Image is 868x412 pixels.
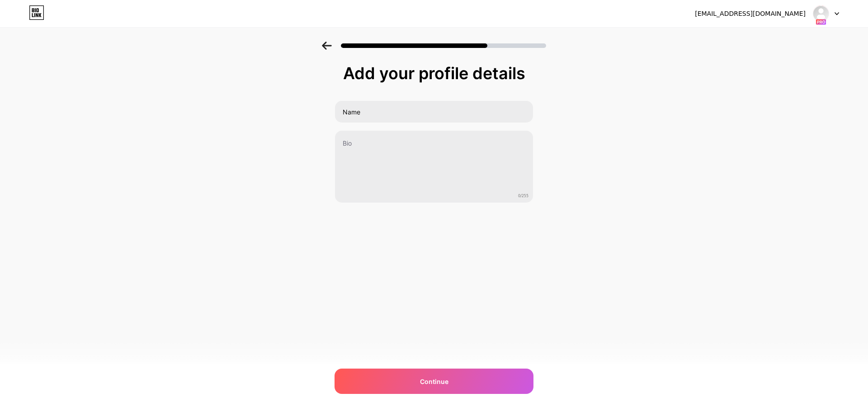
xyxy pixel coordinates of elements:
[812,5,830,22] img: Verdy Nordsten
[695,9,806,19] div: [EMAIL_ADDRESS][DOMAIN_NAME]
[335,101,533,123] input: Your name
[339,64,529,82] div: Add your profile details
[518,194,528,199] span: 0/255
[420,377,448,386] span: Continue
